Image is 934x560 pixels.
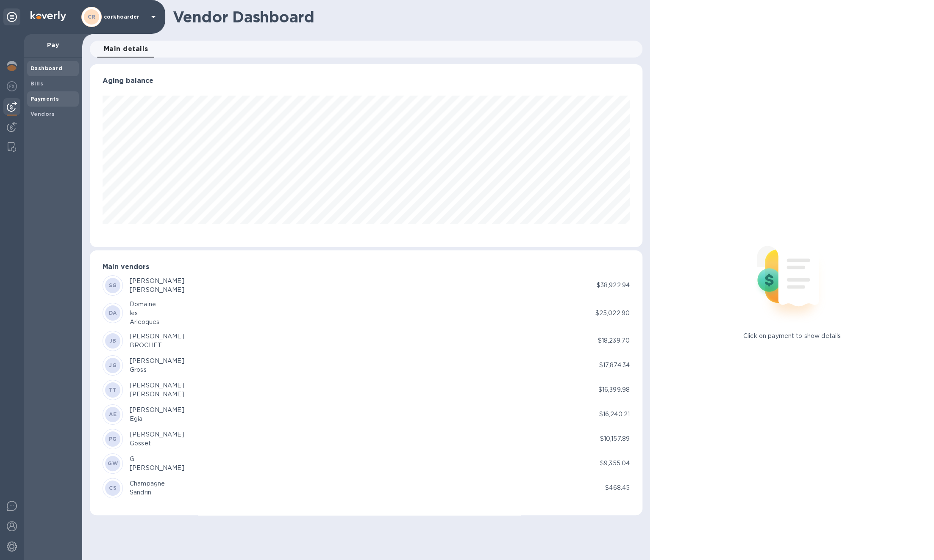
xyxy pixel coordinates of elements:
p: Pay [31,41,75,49]
p: $9,355.04 [600,459,630,468]
div: [PERSON_NAME] [130,390,184,399]
p: $16,399.98 [598,385,630,394]
div: Egia [130,415,184,423]
div: [PERSON_NAME] [130,406,184,415]
b: GW [108,460,118,467]
img: Foreign exchange [7,81,17,91]
div: Gosset [130,439,184,448]
div: Sandrin [130,488,165,497]
div: [PERSON_NAME] [130,285,184,294]
div: [PERSON_NAME] [130,357,184,365]
b: PG [109,436,117,442]
p: $38,922.94 [597,281,630,290]
h3: Main vendors [103,263,630,271]
b: SG [109,282,117,288]
img: Logo [31,11,66,21]
p: $10,157.89 [600,434,630,443]
div: [PERSON_NAME] [130,381,184,390]
div: Unpin categories [3,8,20,25]
b: CR [88,14,96,20]
span: Main details [104,43,148,55]
div: Domaine [130,300,159,309]
b: JB [109,338,117,344]
b: DA [109,310,117,316]
h1: Vendor Dashboard [173,8,637,26]
b: Dashboard [31,65,63,71]
div: G. [130,455,184,464]
p: $16,240.21 [599,410,630,419]
div: [PERSON_NAME] [130,464,184,472]
p: $18,239.70 [598,336,630,345]
div: Aricoques [130,318,159,327]
b: TT [109,387,117,393]
h3: Aging balance [103,77,630,85]
div: Gross [130,365,184,374]
b: CS [109,485,117,491]
div: BROCHET [130,341,184,350]
div: [PERSON_NAME] [130,332,184,341]
b: Payments [31,96,59,102]
div: les [130,309,159,318]
p: $25,022.90 [595,309,630,318]
b: Bills [31,80,43,87]
div: Champagne [130,479,165,488]
b: JG [109,362,117,368]
p: $17,874.34 [599,361,630,370]
b: Vendors [31,111,55,117]
p: Click on payment to show details [743,332,841,340]
div: [PERSON_NAME] [130,277,184,285]
div: [PERSON_NAME] [130,430,184,439]
p: corkhoarder [104,14,146,20]
b: AE [109,411,117,417]
p: $468.45 [605,483,630,492]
